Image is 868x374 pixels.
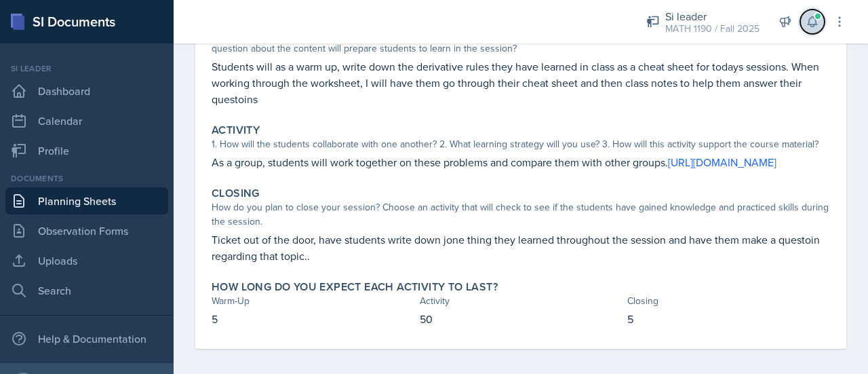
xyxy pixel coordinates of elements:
p: Students will as a warm up, write down the derivative rules they have learned in class as a cheat... [212,58,830,107]
a: [URL][DOMAIN_NAME] [668,155,776,170]
a: Calendar [5,107,168,134]
a: Uploads [5,247,168,274]
p: Ticket out of the door, have students write down jone thing they learned throughout the session a... [212,231,830,264]
div: Si leader [665,8,759,24]
label: Activity [212,124,260,137]
div: Closing [627,294,830,308]
label: Closing [212,187,260,200]
p: 5 [212,311,414,327]
div: Documents [5,172,168,185]
a: Planning Sheets [5,187,168,214]
div: Warm-Up [212,294,414,308]
label: How long do you expect each activity to last? [212,280,498,294]
a: Observation Forms [5,217,168,244]
p: 50 [420,311,623,327]
a: Dashboard [5,77,168,105]
div: Activity [420,294,623,308]
div: 1. How will the students collaborate with one another? 2. What learning strategy will you use? 3.... [212,137,830,151]
a: Profile [5,137,168,164]
p: 5 [627,311,830,327]
div: Si leader [5,62,168,75]
div: Help & Documentation [5,325,168,352]
p: As a group, students will work together on these problems and compare them with other groups. [212,154,830,170]
a: Search [5,277,168,304]
div: MATH 1190 / Fall 2025 [665,22,759,36]
div: How do you plan to close your session? Choose an activity that will check to see if the students ... [212,200,830,229]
